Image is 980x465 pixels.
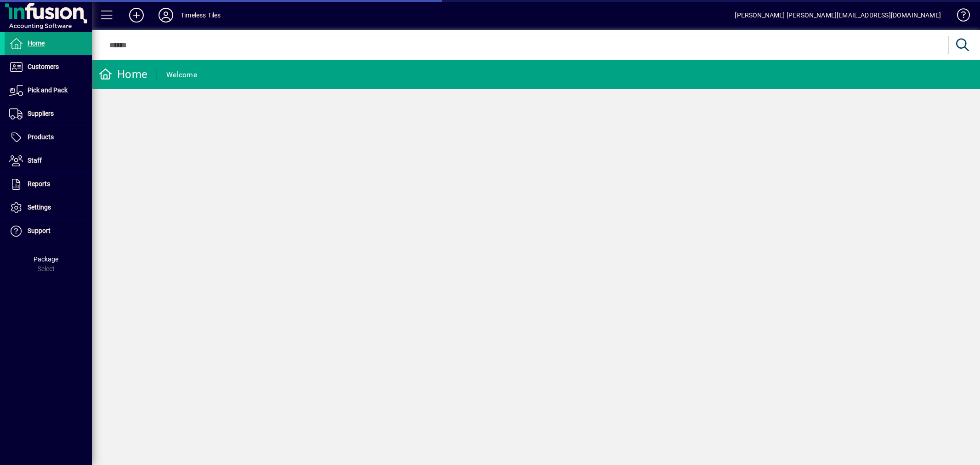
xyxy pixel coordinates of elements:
[950,2,969,32] a: Knowledge Base
[28,180,50,187] span: Reports
[28,86,68,94] span: Pick and Pack
[99,67,147,82] div: Home
[5,173,92,196] a: Reports
[122,7,151,23] button: Add
[5,126,92,149] a: Products
[166,68,197,82] div: Welcome
[28,63,59,70] span: Customers
[28,40,45,47] span: Home
[735,8,941,23] div: [PERSON_NAME] [PERSON_NAME][EMAIL_ADDRESS][DOMAIN_NAME]
[28,157,42,164] span: Staff
[34,255,58,263] span: Package
[28,204,51,211] span: Settings
[151,7,181,23] button: Profile
[5,149,92,172] a: Staff
[181,8,221,23] div: Timeless Tiles
[5,79,92,102] a: Pick and Pack
[28,110,54,117] span: Suppliers
[5,196,92,219] a: Settings
[28,133,54,141] span: Products
[5,220,92,243] a: Support
[5,102,92,125] a: Suppliers
[28,227,51,234] span: Support
[5,56,92,79] a: Customers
